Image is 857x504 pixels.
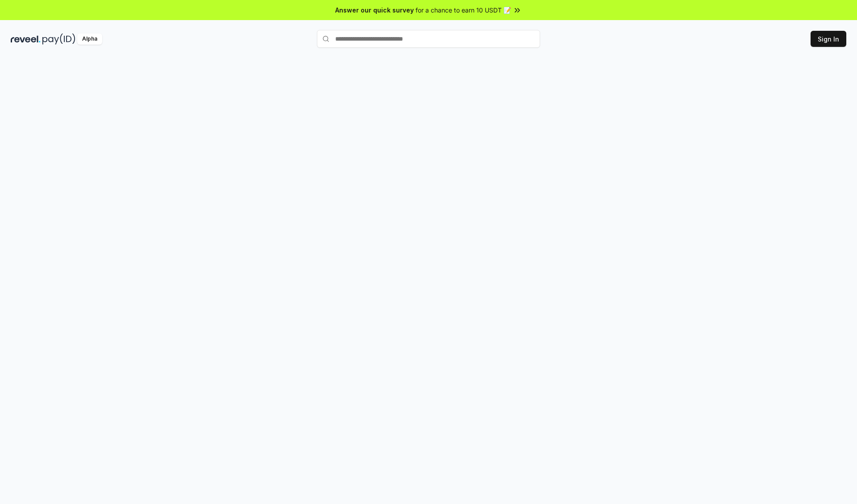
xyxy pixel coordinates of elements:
img: reveel_dark [11,33,41,45]
span: for a chance to earn 10 USDT 📝 [416,5,511,15]
img: pay_id [42,33,75,45]
button: Sign In [811,31,846,47]
span: Answer our quick survey [335,5,414,15]
div: Alpha [77,33,102,45]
